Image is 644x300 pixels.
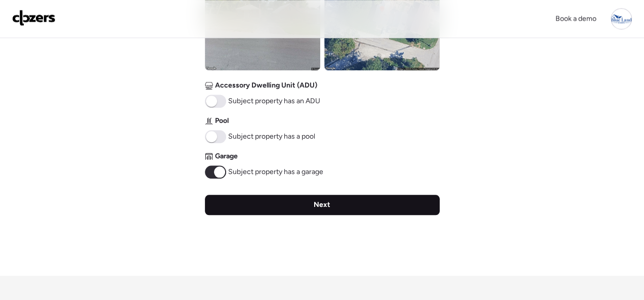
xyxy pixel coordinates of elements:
span: Book a demo [555,14,596,23]
span: Accessory Dwelling Unit (ADU) [215,80,317,91]
span: Garage [215,151,238,161]
span: Subject property has a pool [228,132,315,142]
span: Pool [215,116,229,126]
span: Subject property has a garage [228,167,323,177]
span: Next [314,200,330,210]
img: Logo [12,10,56,26]
span: Subject property has an ADU [228,96,320,106]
